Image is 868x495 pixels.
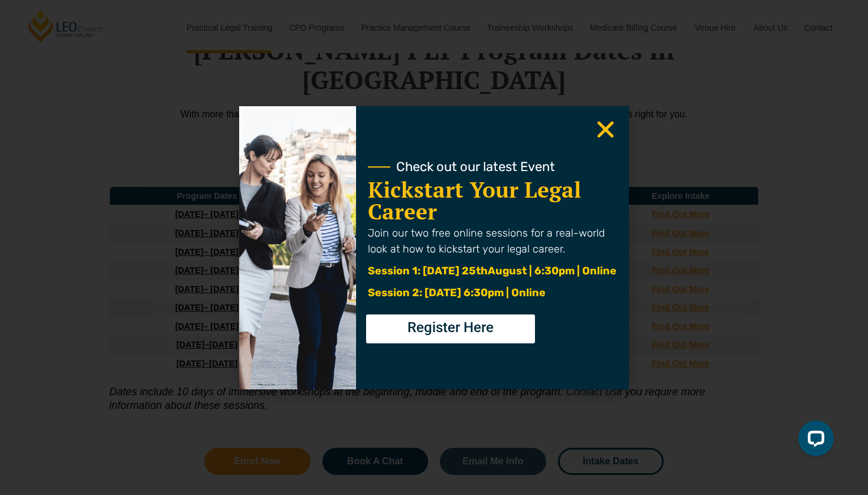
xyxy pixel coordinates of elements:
[368,286,546,299] span: Session 2: [DATE] 6:30pm | Online
[368,175,581,226] a: Kickstart Your Legal Career
[366,314,535,343] a: Register Here
[789,416,838,466] iframe: LiveChat chat widget
[476,264,488,277] span: th
[488,264,616,277] span: August | 6:30pm | Online
[396,160,555,173] span: Check out our latest Event
[407,320,494,335] span: Register Here
[368,264,476,277] span: Session 1: [DATE] 25
[594,118,617,141] a: Close
[368,227,605,255] span: Join our two free online sessions for a real-world look at how to kickstart your legal career.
